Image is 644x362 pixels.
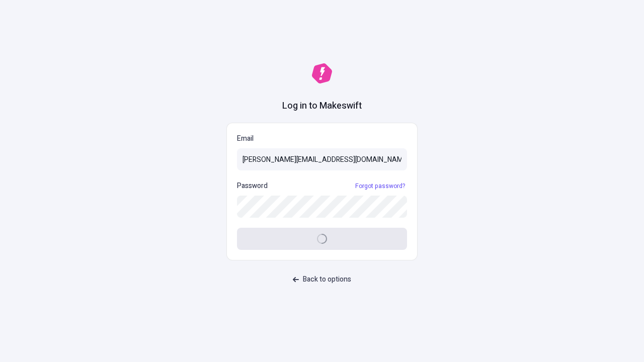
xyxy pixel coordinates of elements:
a: Forgot password? [353,182,407,190]
p: Password [237,180,268,192]
button: Back to options [287,270,357,289]
input: Email [237,148,407,170]
p: Email [237,133,407,144]
span: Back to options [303,274,351,285]
h1: Log in to Makeswift [282,100,362,113]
